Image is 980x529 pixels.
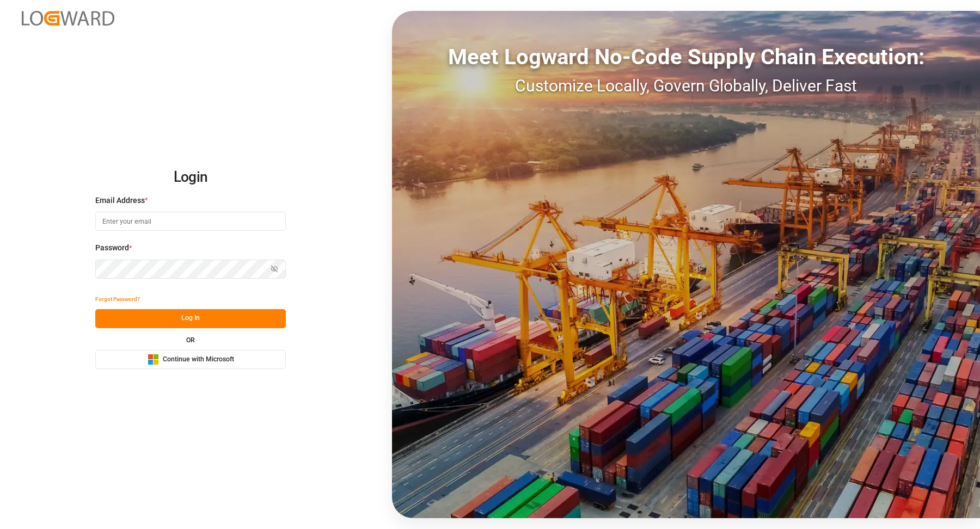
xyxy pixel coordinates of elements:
[392,41,980,73] div: Meet Logward No-Code Supply Chain Execution:
[95,242,129,254] span: Password
[186,337,195,343] small: OR
[392,73,980,98] div: Customize Locally, Govern Globally, Deliver Fast
[95,290,140,309] button: Forgot Password?
[95,160,286,195] h2: Login
[22,11,114,26] img: Logward_new_orange.png
[95,212,286,231] input: Enter your email
[163,355,234,365] span: Continue with Microsoft
[95,195,145,206] span: Email Address
[95,309,286,328] button: Log In
[95,350,286,369] button: Continue with Microsoft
